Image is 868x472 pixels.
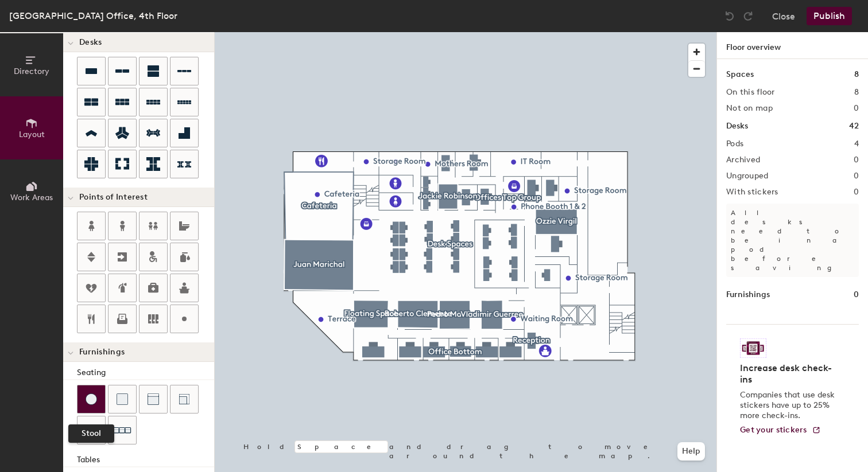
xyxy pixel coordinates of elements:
[726,204,859,277] p: All desks need to be in a pod before saving
[726,88,775,97] h2: On this floor
[742,10,754,22] img: Redo
[77,366,214,379] div: Seating
[82,421,100,439] img: Couch (x2)
[677,442,705,461] button: Help
[77,416,106,444] button: Couch (x2)
[807,7,852,25] button: Publish
[79,38,102,47] span: Desks
[740,338,766,358] img: Sticker logo
[854,188,859,197] h2: 0
[724,10,735,22] img: Undo
[740,426,821,435] a: Get your stickers
[772,7,795,25] button: Close
[14,67,49,76] span: Directory
[854,288,859,301] h1: 0
[139,385,168,414] button: Couch (middle)
[849,120,859,132] h1: 42
[726,120,748,132] h1: Desks
[10,193,53,202] span: Work Areas
[854,68,859,81] h1: 8
[854,171,859,181] h2: 0
[726,68,754,81] h1: Spaces
[9,9,177,23] div: [GEOGRAPHIC_DATA] Office, 4th Floor
[726,288,770,301] h1: Furnishings
[113,422,131,439] img: Couch (x3)
[117,393,128,405] img: Cushion
[854,104,859,113] h2: 0
[854,88,859,97] h2: 8
[740,390,838,421] p: Companies that use desk stickers have up to 25% more check-ins.
[19,130,45,139] span: Layout
[726,139,743,149] h2: Pods
[726,171,769,181] h2: Ungrouped
[854,139,859,149] h2: 4
[86,393,97,405] img: Stool
[77,454,214,466] div: Tables
[726,188,778,197] h2: With stickers
[179,393,190,405] img: Couch (corner)
[170,385,199,414] button: Couch (corner)
[726,155,760,165] h2: Archived
[740,362,838,385] h4: Increase desk check-ins
[854,155,859,165] h2: 0
[726,104,773,113] h2: Not on map
[717,32,868,59] h1: Floor overview
[108,416,137,444] button: Couch (x3)
[108,385,137,414] button: Cushion
[79,348,125,357] span: Furnishings
[79,193,148,202] span: Points of Interest
[148,393,159,405] img: Couch (middle)
[77,385,106,414] button: StoolStool
[740,425,807,435] span: Get your stickers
